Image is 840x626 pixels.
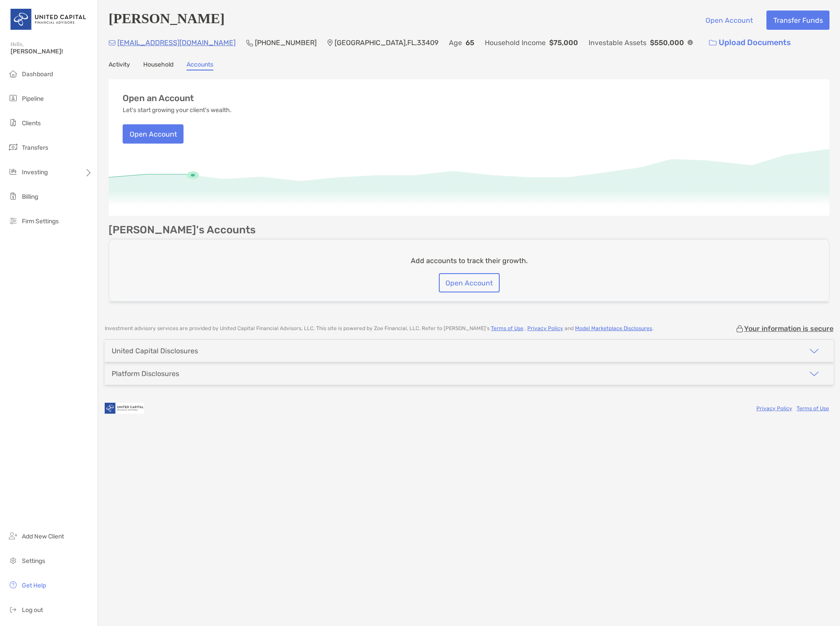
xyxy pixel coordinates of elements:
img: clients icon [8,117,18,128]
span: Investing [22,169,48,176]
p: $75,000 [549,37,578,48]
a: Household [143,61,173,70]
button: Open Account [439,273,500,292]
img: get-help icon [8,580,18,590]
img: Location Icon [327,39,333,46]
img: company logo [105,398,144,418]
span: Pipeline [22,95,44,102]
a: Model Marketplace Disclosures [575,325,652,331]
span: [PERSON_NAME]! [11,48,92,55]
img: button icon [709,40,716,46]
a: Activity [109,61,130,70]
p: Household Income [485,37,546,48]
img: United Capital Logo [11,4,87,35]
a: Privacy Policy [527,325,563,331]
p: Add accounts to track their growth. [411,255,528,266]
img: settings icon [8,555,18,566]
img: billing icon [8,191,18,201]
a: Accounts [187,61,213,70]
span: Billing [22,193,38,200]
img: pipeline icon [8,93,18,103]
img: logout icon [8,604,18,615]
p: Investable Assets [589,37,646,48]
a: Terms of Use [491,325,523,331]
img: Info Icon [688,40,693,45]
button: Transfer Funds [766,11,829,30]
p: Investment advisory services are provided by United Capital Financial Advisors, LLC . This site i... [105,325,653,332]
h3: Open an Account [123,93,194,103]
button: Open Account [699,11,759,30]
p: 65 [466,37,474,48]
span: Get Help [22,582,46,589]
span: Firm Settings [22,218,59,225]
p: [PERSON_NAME]'s Accounts [109,225,256,236]
p: [GEOGRAPHIC_DATA] , FL , 33409 [335,37,438,48]
img: Email Icon [109,40,116,46]
p: Let's start growing your client's wealth. [123,107,232,114]
img: transfers icon [8,142,18,152]
p: [EMAIL_ADDRESS][DOMAIN_NAME] [117,37,236,48]
img: icon arrow [809,346,819,356]
a: Terms of Use [797,405,829,411]
div: Platform Disclosures [112,369,179,378]
img: dashboard icon [8,68,18,79]
span: Settings [22,557,45,565]
span: Add New Client [22,533,64,540]
button: Open Account [123,124,184,144]
img: firm-settings icon [8,215,18,226]
p: [PHONE_NUMBER] [255,37,317,48]
img: add_new_client icon [8,531,18,541]
span: Log out [22,606,43,614]
img: investing icon [8,166,18,177]
p: $550,000 [650,37,684,48]
span: Clients [22,120,41,127]
span: Transfers [22,144,48,151]
span: Dashboard [22,70,53,78]
h4: [PERSON_NAME] [109,11,225,30]
p: Your information is secure [744,324,833,333]
img: Phone Icon [246,39,253,46]
a: Privacy Policy [756,405,792,411]
img: icon arrow [809,369,819,379]
p: Age [449,37,462,48]
a: Upload Documents [703,33,797,52]
div: United Capital Disclosures [112,347,198,355]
